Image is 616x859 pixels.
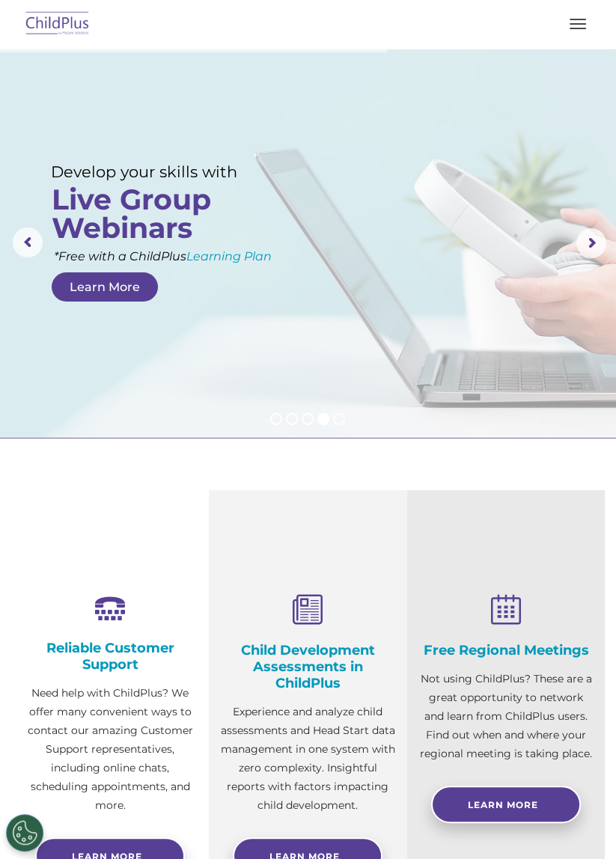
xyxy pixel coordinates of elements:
a: Learn More [431,786,581,823]
rs-layer: Develop your skills with [51,162,253,181]
img: ChildPlus by Procare Solutions [22,7,93,42]
rs-layer: *Free with a ChildPlus [54,247,344,266]
h4: Free Regional Meetings [418,642,594,658]
h4: Reliable Customer Support [22,640,198,673]
a: Learning Plan [186,249,272,263]
p: Experience and analyze child assessments and Head Start data management in one system with zero c... [220,703,395,815]
button: Cookies Settings [6,814,43,852]
a: Learn More [52,272,158,302]
h4: Child Development Assessments in ChildPlus [220,642,395,691]
span: Learn More [468,799,538,810]
p: Need help with ChildPlus? We offer many convenient ways to contact our amazing Customer Support r... [22,684,198,815]
rs-layer: Live Group Webinars [52,186,240,242]
p: Not using ChildPlus? These are a great opportunity to network and learn from ChildPlus users. Fin... [418,670,594,763]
